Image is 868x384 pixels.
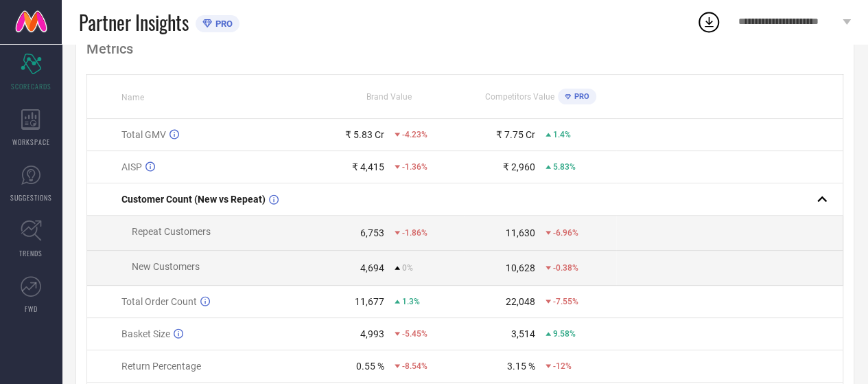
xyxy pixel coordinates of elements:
div: 3.15 % [507,361,535,372]
div: ₹ 2,960 [503,161,535,172]
span: Total Order Count [121,296,197,307]
span: PRO [212,19,233,29]
div: 11,677 [355,296,384,307]
span: -5.45% [402,329,427,339]
div: Metrics [86,41,843,57]
span: SCORECARDS [11,81,51,91]
span: New Customers [132,261,200,272]
span: 1.3% [402,297,420,306]
span: -7.55% [553,297,578,306]
div: 0.55 % [356,361,384,372]
div: ₹ 4,415 [352,161,384,172]
span: Repeat Customers [132,226,211,237]
span: Competitors Value [485,92,554,102]
span: -1.36% [402,162,427,172]
div: Open download list [696,10,721,34]
div: 10,628 [506,262,535,273]
span: Name [121,93,144,102]
div: ₹ 5.83 Cr [345,129,384,140]
span: Customer Count (New vs Repeat) [121,194,266,205]
span: -0.38% [553,263,578,273]
div: 3,514 [511,328,535,339]
span: Basket Size [121,328,170,339]
span: TRENDS [19,248,43,258]
div: 11,630 [506,227,535,238]
span: -12% [553,361,572,371]
span: FWD [25,304,38,314]
span: -1.86% [402,228,427,238]
span: Partner Insights [79,8,189,36]
span: -6.96% [553,228,578,238]
span: AISP [121,161,142,172]
span: 0% [402,263,413,273]
span: Return Percentage [121,361,201,372]
span: -4.23% [402,130,427,139]
span: WORKSPACE [12,137,50,147]
span: PRO [571,92,589,101]
span: 1.4% [553,130,571,139]
span: SUGGESTIONS [10,192,52,203]
span: -8.54% [402,361,427,371]
span: 5.83% [553,162,576,172]
span: 9.58% [553,329,576,339]
span: Brand Value [366,92,412,102]
span: Total GMV [121,129,166,140]
div: 4,694 [360,262,384,273]
div: 22,048 [506,296,535,307]
div: ₹ 7.75 Cr [496,129,535,140]
div: 6,753 [360,227,384,238]
div: 4,993 [360,328,384,339]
